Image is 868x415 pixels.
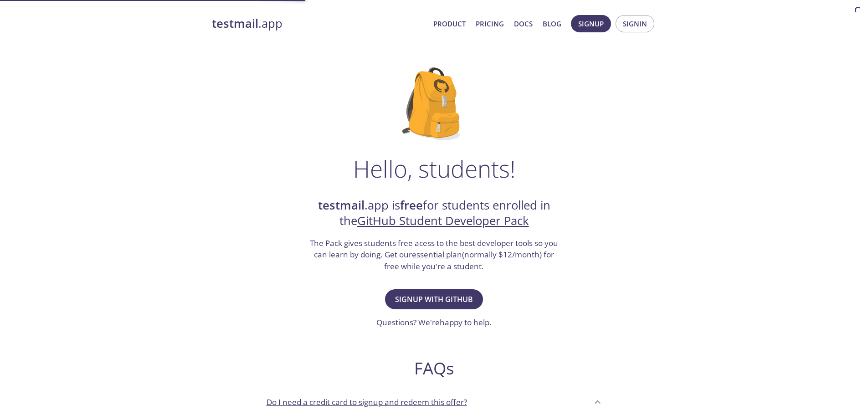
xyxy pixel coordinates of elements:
h2: FAQs [259,358,609,379]
h1: Hello, students! [353,155,515,182]
button: Signup with GitHub [385,289,483,309]
strong: testmail [318,197,365,213]
strong: free [400,197,423,213]
span: Signup with GitHub [395,293,473,306]
a: GitHub Student Developer Pack [357,213,529,229]
h2: .app is for students enrolled in the [309,198,560,229]
strong: testmail [212,15,258,31]
p: Do I need a credit card to signup and redeem this offer? [267,396,467,408]
a: Pricing [476,18,504,30]
img: github-student-backpack.png [402,67,466,140]
a: Docs [514,18,533,30]
a: essential plan [412,249,462,260]
a: Blog [543,18,561,30]
h3: Questions? We're . [376,317,492,328]
span: Signup [578,18,604,30]
a: Product [433,18,466,30]
button: Signup [571,15,611,32]
span: Signin [623,18,647,30]
a: testmail.app [212,16,426,31]
h3: The Pack gives students free acess to the best developer tools so you can learn by doing. Get our... [309,237,560,272]
div: Do I need a credit card to signup and redeem this offer? [259,389,609,414]
a: happy to help [440,317,489,328]
button: Signin [616,15,654,32]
